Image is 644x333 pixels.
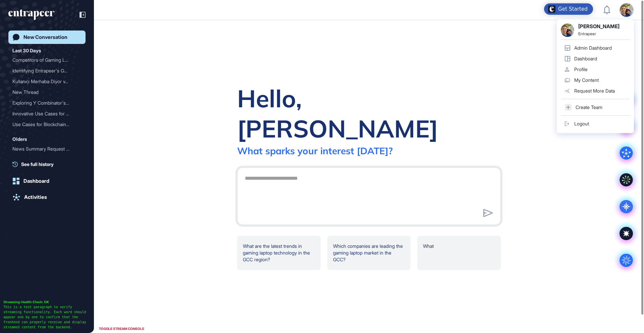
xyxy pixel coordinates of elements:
[12,119,82,130] div: Use Cases for Blockchain in Supply Chain Management in Turkey
[24,194,47,200] div: Activities
[12,55,82,65] div: Competitors of Gaming Laptops in the GCC Region
[12,98,76,108] div: Exploring Y Combinator's ...
[12,76,82,87] div: Kullanıcı Merhaba Diyor ve Nasılsın diyor
[12,87,82,98] div: New Thread
[12,108,76,119] div: Innovative Use Cases for ...
[12,65,82,76] div: Identifying Entrapeer's Global Competitors
[12,154,82,165] div: Recent News on DALL·E from the Past Two Months
[417,236,501,270] div: What
[12,144,76,154] div: News Summary Request for ...
[23,178,49,184] div: Dashboard
[8,31,86,44] a: New Conversation
[237,236,321,270] div: What are the latest trends in gaming laptop technology in the GCC region?
[12,65,76,76] div: Identifying Entrapeer's G...
[12,76,76,87] div: Kullanıcı Merhaba Diyor v...
[12,144,82,154] div: News Summary Request for Last Month
[544,3,593,15] div: Open Get Started checklist
[12,87,76,98] div: New Thread
[558,6,588,12] div: Get Started
[12,161,86,168] a: See full history
[12,55,76,65] div: Competitors of Gaming Lap...
[12,135,27,143] div: Olders
[12,108,82,119] div: Innovative Use Cases for Digital Transformation in Enterprises
[8,174,86,188] a: Dashboard
[21,161,54,168] span: See full history
[8,9,54,20] div: entrapeer-logo
[237,83,501,144] div: Hello, [PERSON_NAME]
[12,47,41,55] div: Last 30 Days
[548,5,555,13] img: launcher-image-alternative-text
[12,98,82,108] div: Exploring Y Combinator's Initiatives and Latest Developments
[12,119,76,130] div: Use Cases for Blockchain ...
[620,3,633,17] img: user-avatar
[237,145,393,157] div: What sparks your interest [DATE]?
[327,236,411,270] div: Which companies are leading the gaming laptop market in the GCC?
[12,154,76,165] div: Recent News on DALL·E fro...
[97,325,146,333] div: TOGGLE STREAM CONSOLE
[23,34,67,40] div: New Conversation
[8,190,86,204] a: Activities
